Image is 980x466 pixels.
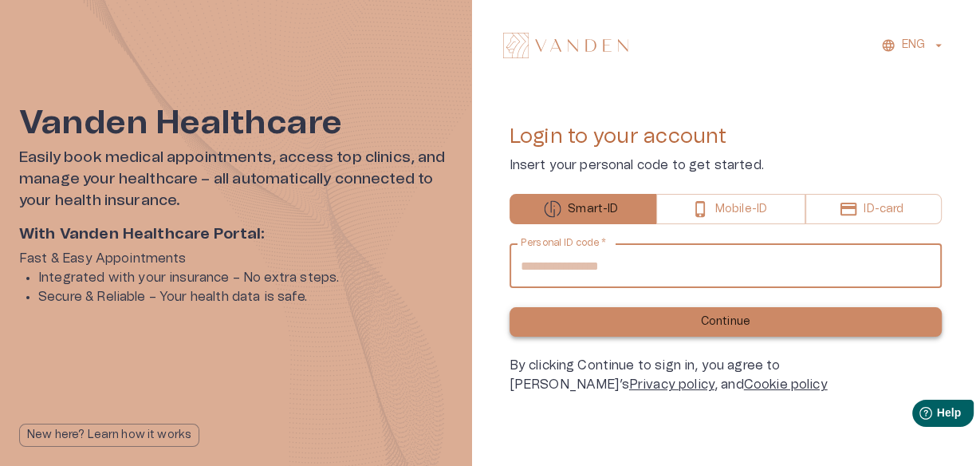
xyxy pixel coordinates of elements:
p: Smart-ID [568,201,618,218]
h4: Login to your account [510,124,943,149]
button: ID-card [805,194,942,224]
iframe: Help widget launcher [856,393,980,438]
p: Insert your personal code to get started. [510,156,943,175]
label: Personal ID code [521,236,606,250]
button: Continue [510,307,943,337]
p: ENG [902,37,925,53]
button: New here? Learn how it works [19,424,199,447]
button: Mobile-ID [656,194,805,224]
p: ID-card [864,201,903,218]
p: New here? Learn how it works [27,427,191,444]
a: Privacy policy [629,378,714,391]
p: Mobile-ID [715,201,767,218]
a: Cookie policy [744,378,828,391]
button: Smart-ID [510,194,657,224]
img: Vanden logo [503,33,628,58]
button: ENG [879,34,948,57]
p: Continue [701,314,750,330]
div: By clicking Continue to sign in, you agree to [PERSON_NAME]’s , and [510,356,943,394]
